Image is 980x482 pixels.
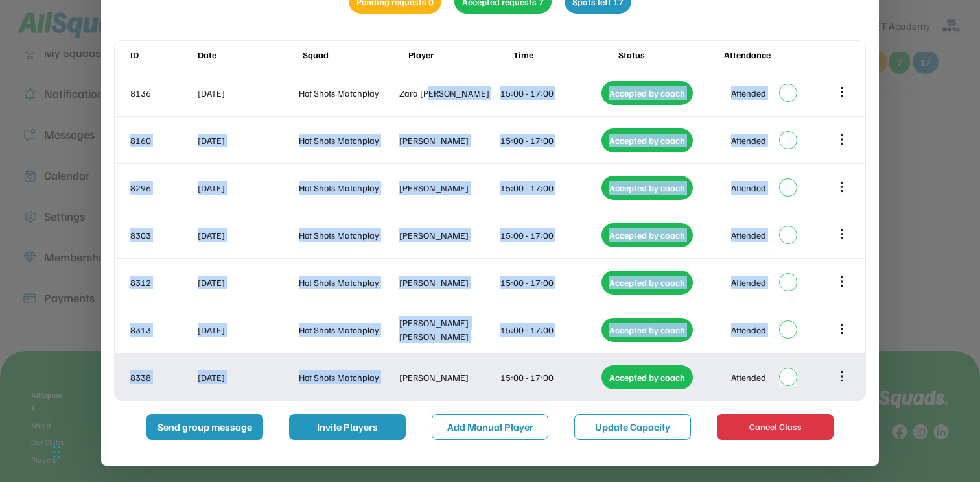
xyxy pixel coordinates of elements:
div: Accepted by coach [601,223,693,247]
div: Time [513,48,616,62]
div: 8136 [130,86,195,100]
div: [DATE] [198,181,296,195]
div: 8160 [130,134,195,147]
div: Hot Shots Matchplay [299,134,397,147]
div: 15:00 - 17:00 [500,181,599,195]
div: [PERSON_NAME] [399,228,498,242]
div: [DATE] [198,86,296,100]
div: Attended [731,134,766,147]
div: Hot Shots Matchplay [299,370,397,384]
div: 15:00 - 17:00 [500,323,599,337]
div: 8296 [130,181,195,195]
div: Hot Shots Matchplay [299,181,397,195]
div: Accepted by coach [601,271,693,295]
div: [PERSON_NAME] [399,181,498,195]
div: [PERSON_NAME] [PERSON_NAME] [399,316,498,343]
div: 8313 [130,323,195,337]
div: [PERSON_NAME] [399,370,498,384]
div: Accepted by coach [601,176,693,200]
div: Attended [731,323,766,337]
div: 15:00 - 17:00 [500,134,599,147]
div: Attendance [724,48,826,62]
div: Attended [731,86,766,100]
div: Player [408,48,511,62]
button: Update Capacity [574,414,691,440]
div: [PERSON_NAME] [399,134,498,147]
div: 8312 [130,276,195,289]
div: Zara [PERSON_NAME] [399,86,498,100]
div: 8338 [130,370,195,384]
button: Add Manual Player [432,414,548,440]
div: Attended [731,276,766,289]
div: Attended [731,370,766,384]
div: [DATE] [198,370,296,384]
button: Invite Players [289,414,406,440]
div: Hot Shots Matchplay [299,86,397,100]
div: Attended [731,181,766,195]
div: Squad [303,48,405,62]
div: [DATE] [198,134,296,147]
button: Send group message [146,414,263,440]
div: Accepted by coach [601,81,693,105]
div: ID [130,48,195,62]
div: 15:00 - 17:00 [500,370,599,384]
div: [DATE] [198,276,296,289]
div: Accepted by coach [601,365,693,389]
div: Hot Shots Matchplay [299,323,397,337]
div: 15:00 - 17:00 [500,86,599,100]
div: 8303 [130,228,195,242]
div: 15:00 - 17:00 [500,276,599,289]
div: Status [618,48,721,62]
div: Hot Shots Matchplay [299,228,397,242]
div: [DATE] [198,228,296,242]
div: Hot Shots Matchplay [299,276,397,289]
div: 15:00 - 17:00 [500,228,599,242]
button: Cancel Class [717,414,834,440]
div: Attended [731,228,766,242]
div: [PERSON_NAME] [399,276,498,289]
div: Accepted by coach [601,128,693,152]
div: Accepted by coach [601,318,693,342]
div: [DATE] [198,323,296,337]
div: Date [198,48,300,62]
